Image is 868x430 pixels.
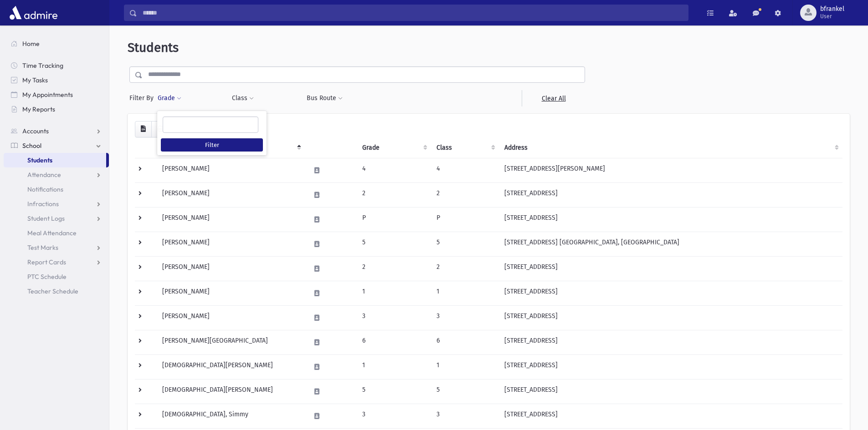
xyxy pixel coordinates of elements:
td: [STREET_ADDRESS] [499,281,842,305]
a: Students [4,153,106,167]
span: My Tasks [22,76,48,84]
a: My Tasks [4,73,109,87]
a: Attendance [4,167,109,182]
span: Report Cards [27,258,66,266]
td: [STREET_ADDRESS] [GEOGRAPHIC_DATA], [GEOGRAPHIC_DATA] [499,232,842,256]
td: 5 [357,232,431,256]
td: [STREET_ADDRESS] [499,330,842,354]
td: 1 [357,281,431,305]
a: My Reports [4,102,109,116]
td: [PERSON_NAME] [157,158,304,182]
button: CSV [135,121,152,137]
td: 2 [357,256,431,281]
a: Time Tracking [4,58,109,73]
td: [DEMOGRAPHIC_DATA][PERSON_NAME] [157,379,304,404]
span: Infractions [27,200,59,208]
span: My Appointments [22,91,73,99]
span: Teacher Schedule [27,287,78,295]
td: [STREET_ADDRESS][PERSON_NAME] [499,158,842,182]
td: 2 [357,182,431,207]
td: [PERSON_NAME] [157,232,304,256]
td: [PERSON_NAME] [157,207,304,232]
span: User [820,13,844,20]
span: My Reports [22,105,55,113]
button: Class [231,90,254,106]
td: 6 [431,330,499,354]
td: 3 [357,404,431,428]
td: 5 [431,379,499,404]
td: P [357,207,431,232]
td: 4 [431,158,499,182]
td: [PERSON_NAME] [157,256,304,281]
td: [STREET_ADDRESS] [499,207,842,232]
td: [PERSON_NAME] [157,182,304,207]
a: Teacher Schedule [4,284,109,298]
span: bfrankel [820,5,844,13]
a: Test Marks [4,240,109,255]
td: 1 [431,354,499,379]
a: PTC Schedule [4,269,109,284]
td: [PERSON_NAME][GEOGRAPHIC_DATA] [157,330,304,354]
td: 3 [431,404,499,428]
a: Notifications [4,182,109,197]
td: 2 [431,182,499,207]
button: Print [151,121,169,137]
a: Meal Attendance [4,226,109,240]
a: Accounts [4,124,109,138]
td: [STREET_ADDRESS] [499,379,842,404]
td: 3 [431,305,499,330]
td: P [431,207,499,232]
td: 4 [357,158,431,182]
img: AdmirePro [7,4,60,22]
td: [DEMOGRAPHIC_DATA][PERSON_NAME] [157,354,304,379]
td: [STREET_ADDRESS] [499,404,842,428]
input: Search [137,5,688,21]
span: Accounts [22,127,49,135]
a: My Appointments [4,87,109,102]
span: PTC Schedule [27,273,67,281]
span: Test Marks [27,243,58,252]
th: Address: activate to sort column ascending [499,137,842,158]
td: [STREET_ADDRESS] [499,354,842,379]
span: Students [128,40,179,55]
button: Bus Route [306,90,343,106]
span: Filter By [129,93,157,103]
span: School [22,142,41,150]
td: 5 [431,232,499,256]
span: Meal Attendance [27,229,77,237]
a: Clear All [522,90,585,106]
td: [PERSON_NAME] [157,281,304,305]
td: 1 [357,354,431,379]
a: Report Cards [4,255,109,269]
span: Home [22,40,40,48]
span: Students [27,156,52,164]
a: Home [4,36,109,51]
span: Student Logs [27,214,65,223]
button: Filter [161,138,263,152]
td: 3 [357,305,431,330]
td: [STREET_ADDRESS] [499,256,842,281]
a: School [4,138,109,153]
td: 5 [357,379,431,404]
span: Attendance [27,171,61,179]
td: [DEMOGRAPHIC_DATA], Simmy [157,404,304,428]
td: 6 [357,330,431,354]
span: Notifications [27,185,63,193]
th: Grade: activate to sort column ascending [357,137,431,158]
button: Grade [157,90,182,106]
td: 1 [431,281,499,305]
td: [STREET_ADDRESS] [499,182,842,207]
a: Infractions [4,197,109,211]
span: Time Tracking [22,61,63,70]
a: Student Logs [4,211,109,226]
th: Class: activate to sort column ascending [431,137,499,158]
td: 2 [431,256,499,281]
td: [STREET_ADDRESS] [499,305,842,330]
td: [PERSON_NAME] [157,305,304,330]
